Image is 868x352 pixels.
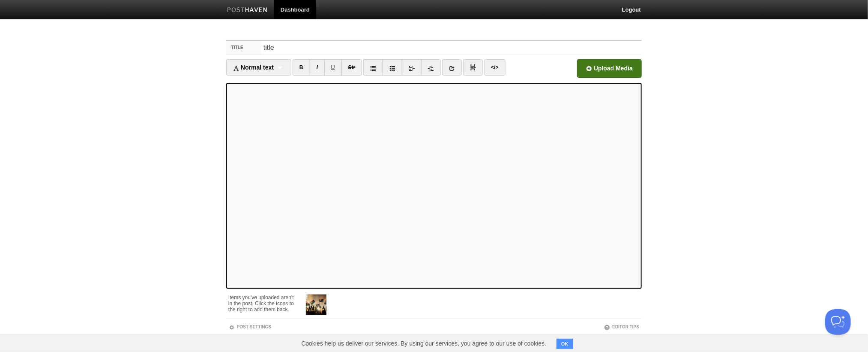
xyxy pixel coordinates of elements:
a: </> [484,59,505,76]
a: Editor Tips [604,325,639,329]
img: pagebreak-icon.png [470,64,476,70]
img: 1NJqSwAAAAGSURBVAMAGmZWhbSv5noAAAAASUVORK5CYII= [306,294,326,315]
a: U [324,59,342,76]
a: B [293,59,310,76]
a: Str [341,59,362,76]
button: OK [557,339,573,349]
del: Str [348,64,356,70]
a: I [310,59,325,76]
a: Post Settings [229,325,271,329]
img: Posthaven-bar [227,7,268,14]
iframe: Help Scout Beacon - Open [825,309,851,335]
div: Items you've uploaded aren't in the post. Click the icons to the right to add them back. [228,290,297,313]
label: Title [226,41,261,55]
span: Normal text [233,64,274,71]
span: Cookies help us deliver our services. By using our services, you agree to our use of cookies. [293,335,555,352]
